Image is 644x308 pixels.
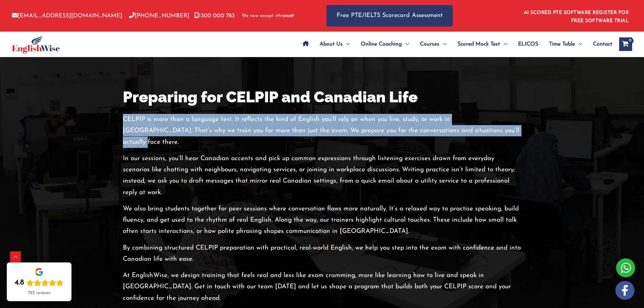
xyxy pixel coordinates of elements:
[242,13,273,19] span: We now accept
[15,278,64,288] div: Rating: 4.8 out of 5
[513,32,544,56] a: ELICOS
[615,281,634,300] img: white-facebook.png
[361,32,402,56] span: Online Coaching
[123,242,521,265] p: By combining structured CELPIP preparation with practical, real-world English, we help you step i...
[194,13,235,19] a: 1300 000 783
[275,14,294,18] img: Afterpay-Logo
[12,13,122,19] a: [EMAIL_ADDRESS][DOMAIN_NAME]
[320,32,343,56] span: About Us
[297,32,612,56] nav: Site Navigation: Main Menu
[587,32,612,56] a: Contact
[123,87,521,107] h2: Preparing for CELPIP and Canadian Life
[123,153,521,198] p: In our sessions, you’ll hear Canadian accents and pick up common expressions through listening ex...
[12,35,60,54] img: cropped-ew-logo
[575,32,582,56] span: Menu Toggle
[415,32,452,56] a: CoursesMenu Toggle
[524,10,629,23] a: AI SCORED PTE SOFTWARE REGISTER FOR FREE SOFTWARE TRIAL
[402,32,409,56] span: Menu Toggle
[439,32,447,56] span: Menu Toggle
[520,5,632,27] aside: Header Widget 1
[420,32,439,56] span: Courses
[549,32,575,56] span: Time Table
[355,32,415,56] a: Online CoachingMenu Toggle
[619,37,632,51] a: View Shopping Cart, empty
[544,32,587,56] a: Time TableMenu Toggle
[15,278,24,288] div: 4.8
[518,32,538,56] span: ELICOS
[28,290,50,296] div: 723 reviews
[123,270,521,304] p: At EnglishWise, we design training that feels real and less like exam cramming, more like learnin...
[593,32,612,56] span: Contact
[129,13,189,19] a: [PHONE_NUMBER]
[457,32,500,56] span: Scored Mock Test
[452,32,513,56] a: Scored Mock TestMenu Toggle
[343,32,350,56] span: Menu Toggle
[123,203,521,237] p: We also bring students together for peer sessions where conversation flows more naturally. It’s a...
[314,32,355,56] a: About UsMenu Toggle
[326,5,453,27] a: Free PTE/IELTS Scorecard Assessment
[123,114,521,148] p: CELPIP is more than a language test. It reflects the kind of English you’ll rely on when you live...
[500,32,507,56] span: Menu Toggle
